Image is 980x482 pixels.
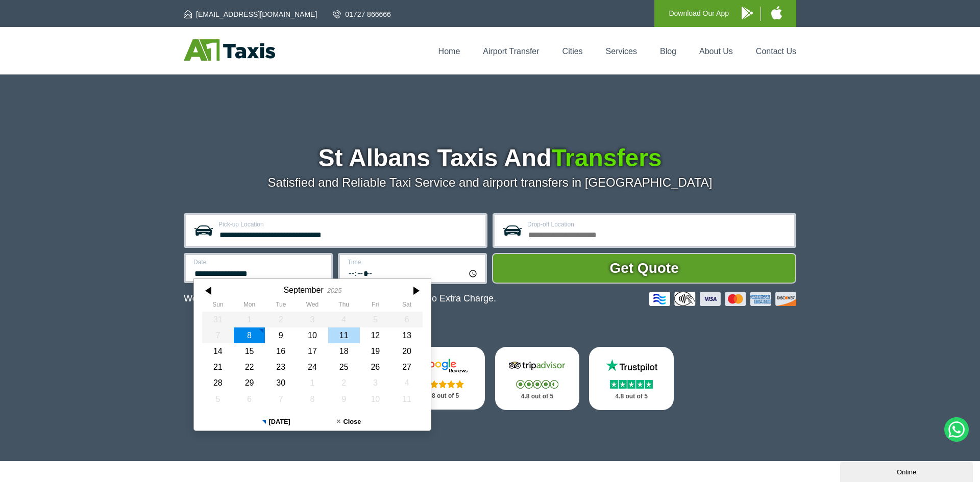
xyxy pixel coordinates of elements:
div: 30 September 2025 [265,375,297,391]
button: Close [312,413,385,430]
p: 4.8 out of 5 [506,390,569,403]
a: Tripadvisor Stars 4.8 out of 5 [495,347,580,410]
img: Google [412,358,474,373]
img: Trustpilot [601,358,662,373]
a: Services [606,47,637,56]
p: We Now Accept Card & Contactless Payment In [184,293,496,304]
label: Time [348,259,479,265]
div: September [283,285,323,295]
div: 31 August 2025 [202,312,234,327]
a: Cities [562,47,583,56]
th: Wednesday [297,301,328,311]
div: 01 October 2025 [297,375,328,391]
div: 20 September 2025 [391,343,423,359]
div: 14 September 2025 [202,343,234,359]
th: Sunday [202,301,234,311]
h1: St Albans Taxis And [184,146,796,170]
div: 10 October 2025 [360,391,391,407]
p: 4.8 out of 5 [600,390,663,403]
div: 16 September 2025 [265,343,297,359]
img: Stars [610,380,653,389]
span: The Car at No Extra Charge. [379,293,496,303]
div: 08 September 2025 [234,327,265,343]
div: 11 September 2025 [328,327,360,343]
th: Friday [360,301,391,311]
div: 18 September 2025 [328,343,360,359]
div: 13 September 2025 [391,327,423,343]
div: 02 September 2025 [265,312,297,327]
div: 17 September 2025 [297,343,328,359]
p: Satisfied and Reliable Taxi Service and airport transfers in [GEOGRAPHIC_DATA] [184,175,796,190]
th: Tuesday [265,301,297,311]
div: 03 September 2025 [297,312,328,327]
div: 10 September 2025 [297,327,328,343]
div: 23 September 2025 [265,359,297,375]
a: 01727 866666 [333,9,391,19]
div: 29 September 2025 [234,375,265,391]
div: 08 October 2025 [297,391,328,407]
a: Trustpilot Stars 4.8 out of 5 [589,347,674,410]
label: Pick-up Location [218,221,479,227]
div: 21 September 2025 [202,359,234,375]
th: Monday [234,301,265,311]
img: Stars [516,380,558,389]
div: 01 September 2025 [234,312,265,327]
a: Airport Transfer [483,47,539,56]
img: Stars [422,380,464,388]
div: 25 September 2025 [328,359,360,375]
a: Blog [660,47,676,56]
div: 05 September 2025 [360,312,391,327]
div: 26 September 2025 [360,359,391,375]
button: [DATE] [239,413,312,430]
div: 04 September 2025 [328,312,360,327]
div: 07 September 2025 [202,327,234,343]
div: 06 October 2025 [234,391,265,407]
div: 02 October 2025 [328,375,360,391]
div: 07 October 2025 [265,391,297,407]
p: 4.8 out of 5 [412,390,474,402]
div: 12 September 2025 [360,327,391,343]
a: Home [438,47,460,56]
div: 28 September 2025 [202,375,234,391]
th: Saturday [391,301,423,311]
iframe: chat widget [840,460,975,482]
span: Transfers [551,144,661,171]
div: 09 October 2025 [328,391,360,407]
img: A1 Taxis Android App [742,7,753,19]
div: 09 September 2025 [265,327,297,343]
img: Credit And Debit Cards [649,292,796,306]
div: 05 October 2025 [202,391,234,407]
div: 04 October 2025 [391,375,423,391]
div: 19 September 2025 [360,343,391,359]
a: [EMAIL_ADDRESS][DOMAIN_NAME] [184,9,317,19]
label: Date [193,259,325,265]
div: 27 September 2025 [391,359,423,375]
div: 15 September 2025 [234,343,265,359]
a: About Us [699,47,733,56]
div: 2025 [327,287,341,294]
div: 22 September 2025 [234,359,265,375]
div: 24 September 2025 [297,359,328,375]
a: Google Stars 4.8 out of 5 [401,347,485,410]
label: Drop-off Location [527,221,788,227]
th: Thursday [328,301,360,311]
img: A1 Taxis iPhone App [771,6,782,19]
div: 11 October 2025 [391,391,423,407]
p: Download Our App [669,7,729,20]
div: 06 September 2025 [391,312,423,327]
a: Contact Us [756,47,796,56]
div: 03 October 2025 [360,375,391,391]
button: Get Quote [492,253,796,284]
img: Tripadvisor [506,358,568,373]
img: A1 Taxis St Albans LTD [184,39,275,61]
